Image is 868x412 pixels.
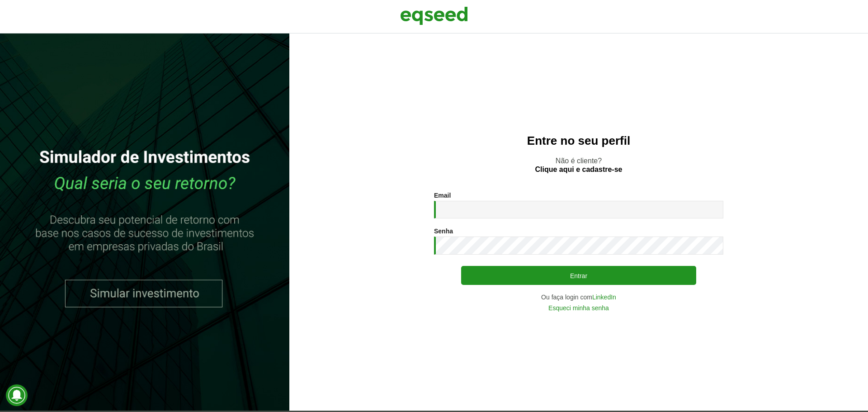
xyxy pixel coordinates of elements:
a: Clique aqui e cadastre-se [535,166,623,173]
a: LinkedIn [592,294,616,300]
p: Não é cliente? [307,156,850,174]
div: Ou faça login com [434,294,723,300]
a: Esqueci minha senha [548,305,609,311]
button: Entrar [461,266,696,285]
label: Email [434,192,451,199]
h2: Entre no seu perfil [307,134,850,147]
img: EqSeed Logo [400,5,468,27]
label: Senha [434,228,453,234]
